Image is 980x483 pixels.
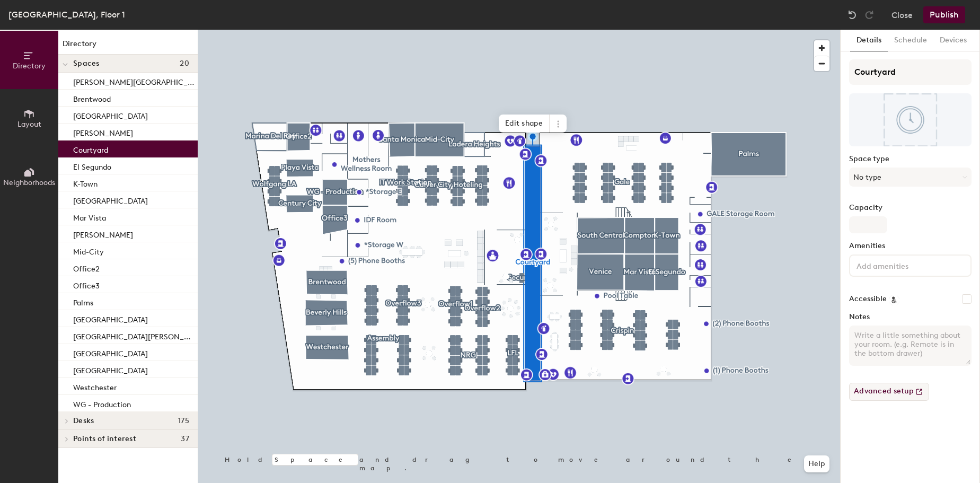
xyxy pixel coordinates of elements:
p: [GEOGRAPHIC_DATA] [73,312,148,324]
label: Space type [849,155,972,163]
p: WG - Production [73,397,131,409]
img: Undo [847,10,858,20]
div: [GEOGRAPHIC_DATA], Floor 1 [8,8,125,21]
button: Devices [933,30,973,51]
button: Publish [923,6,965,23]
span: Neighborhoods [3,178,55,187]
p: [GEOGRAPHIC_DATA][PERSON_NAME] [73,329,196,341]
img: The space named Courtyard [849,93,972,146]
span: Layout [17,120,41,129]
p: [PERSON_NAME] [73,126,133,138]
p: [GEOGRAPHIC_DATA] [73,363,148,375]
p: [PERSON_NAME][GEOGRAPHIC_DATA] [73,75,196,87]
h1: Directory [58,38,198,55]
label: Notes [849,313,972,321]
span: Spaces [73,59,100,68]
p: [GEOGRAPHIC_DATA] [73,346,148,358]
p: Westchester [73,380,117,392]
span: 175 [178,417,189,425]
p: Palms [73,295,93,308]
button: Close [891,6,913,23]
p: K-Town [73,177,98,189]
p: Brentwood [73,92,111,104]
button: Help [804,455,829,472]
p: [GEOGRAPHIC_DATA] [73,194,148,206]
button: Schedule [888,30,933,51]
p: Courtyard [73,143,108,155]
p: Mar Vista [73,210,106,223]
label: Amenities [849,242,972,250]
p: [GEOGRAPHIC_DATA] [73,109,148,121]
img: Redo [864,10,875,20]
p: [PERSON_NAME] [73,227,133,240]
label: Capacity [849,204,972,212]
span: Points of interest [73,435,136,443]
button: Advanced setup [849,383,929,401]
button: No type [849,168,972,187]
span: 20 [180,59,189,68]
span: Directory [13,62,46,71]
p: Office2 [73,261,100,274]
span: 37 [181,435,189,443]
span: Desks [73,417,94,425]
span: Edit shape [499,115,550,133]
label: Accessible [849,295,887,303]
p: Mid-City [73,244,104,257]
p: Office3 [73,278,100,291]
p: El Segundo [73,160,111,172]
input: Add amenities [854,259,950,271]
button: Details [850,30,888,51]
